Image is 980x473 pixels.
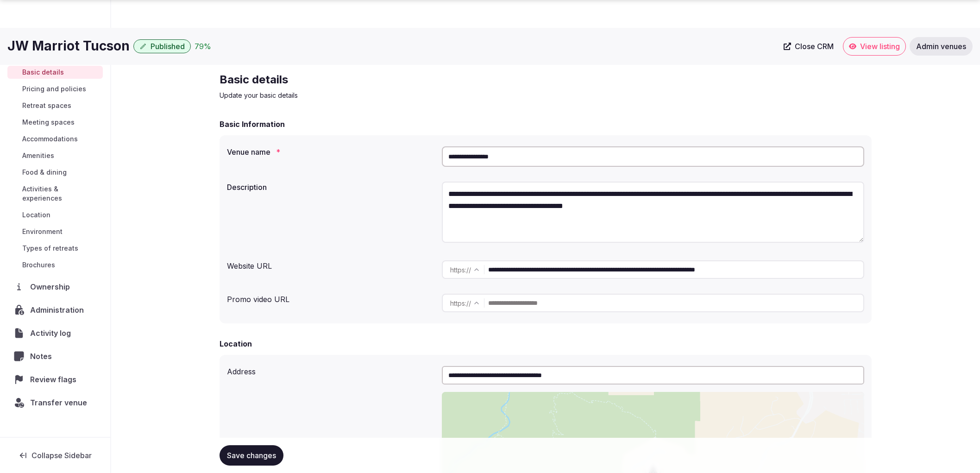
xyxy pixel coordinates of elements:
[22,168,67,177] span: Food & dining
[22,151,54,160] span: Amenities
[227,290,434,305] div: Promo video URL
[7,225,103,238] a: Environment
[220,72,531,87] h2: Basic details
[220,445,283,466] button: Save changes
[7,300,103,320] a: Administration
[227,362,434,377] div: Address
[22,184,99,203] span: Activities & experiences
[7,37,130,55] h1: JW Marriot Tucson
[227,451,276,460] span: Save changes
[30,374,80,385] span: Review flags
[30,351,56,362] span: Notes
[7,132,103,145] a: Accommodations
[31,451,92,460] span: Collapse Sidebar
[860,42,900,51] span: View listing
[151,42,185,51] span: Published
[7,116,103,129] a: Meeting spaces
[7,208,103,221] a: Location
[220,91,531,100] p: Update your basic details
[7,277,103,296] a: Ownership
[7,242,103,255] a: Types of retreats
[778,37,839,56] a: Close CRM
[30,397,87,408] span: Transfer venue
[7,99,103,112] a: Retreat spaces
[910,37,973,56] a: Admin venues
[7,183,103,205] a: Activities & experiences
[7,347,103,366] a: Notes
[227,257,434,271] div: Website URL
[22,84,86,94] span: Pricing and policies
[227,148,434,156] label: Venue name
[7,259,103,271] a: Brochures
[7,66,103,79] a: Basic details
[795,42,834,51] span: Close CRM
[195,41,211,52] div: 79 %
[7,393,103,412] button: Transfer venue
[22,244,78,253] span: Types of retreats
[22,118,75,127] span: Meeting spaces
[7,166,103,179] a: Food & dining
[30,328,75,339] span: Activity log
[7,445,103,466] button: Collapse Sidebar
[22,210,50,220] span: Location
[7,370,103,389] a: Review flags
[22,134,78,144] span: Accommodations
[843,37,906,56] a: View listing
[22,68,64,77] span: Basic details
[30,281,74,292] span: Ownership
[30,304,88,315] span: Administration
[916,42,966,51] span: Admin venues
[22,227,63,236] span: Environment
[220,338,252,349] h2: Location
[22,260,55,270] span: Brochures
[133,39,191,53] button: Published
[227,183,434,191] label: Description
[220,119,285,130] h2: Basic Information
[195,41,211,52] button: 79%
[7,323,103,343] a: Activity log
[7,149,103,162] a: Amenities
[7,82,103,95] a: Pricing and policies
[22,101,71,110] span: Retreat spaces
